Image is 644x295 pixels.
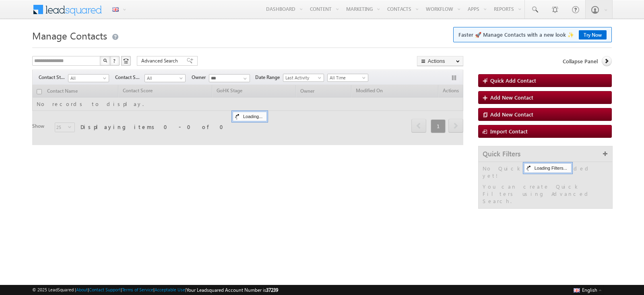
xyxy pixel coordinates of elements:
span: ? [113,57,117,64]
a: About [76,287,88,292]
span: Manage Contacts [32,29,107,42]
button: Actions [417,56,463,66]
a: All [68,74,109,82]
span: Last Activity [283,74,322,81]
a: Last Activity [283,74,324,82]
span: Faster 🚀 Manage Contacts with a new look ✨ [458,31,607,39]
span: Add New Contact [490,94,533,101]
span: Import Contact [490,128,528,135]
a: Try Now [579,30,607,39]
span: Your Leadsquared Account Number is [186,287,278,293]
a: Show All Items [239,75,249,83]
div: Loading... [233,112,267,121]
button: ? [110,56,120,66]
span: Quick Add Contact [490,77,536,84]
a: Acceptable Use [155,287,185,292]
div: Loading Filters... [524,163,572,173]
span: Owner [192,74,209,81]
span: Collapse Panel [563,58,598,65]
span: Add New Contact [490,111,533,118]
img: Search [103,58,107,62]
span: © 2025 LeadSquared | | | | | [32,286,278,294]
span: All Time [328,74,366,81]
a: Terms of Service [122,287,153,292]
span: English [582,287,597,293]
span: Contact Source [115,74,144,81]
span: Advanced Search [141,57,180,64]
span: All [68,75,107,82]
span: Date Range [255,74,283,81]
a: All Time [327,74,368,82]
button: English [572,285,604,295]
span: 37239 [266,287,278,293]
a: All [144,74,186,82]
a: Contact Support [89,287,121,292]
span: All [145,75,183,82]
span: Contact Stage [39,74,68,81]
